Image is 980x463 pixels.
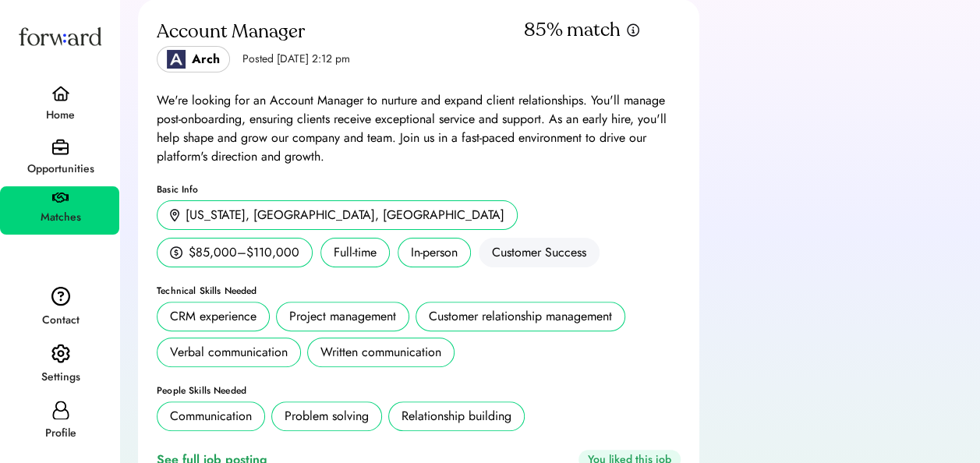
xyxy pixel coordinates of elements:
[285,407,369,426] div: Problem solving
[2,160,119,178] div: Opportunities
[2,368,119,387] div: Settings
[626,23,640,37] img: info.svg
[398,238,471,267] div: In-person
[429,307,612,326] div: Customer relationship management
[479,238,600,267] div: Customer Success
[289,307,396,326] div: Project management
[16,12,104,60] img: Forward logo
[192,50,220,69] div: Arch
[51,286,70,306] img: contact.svg
[170,209,179,222] img: location.svg
[320,238,390,267] div: Full-time
[170,246,182,260] img: money.svg
[2,208,119,227] div: Matches
[320,343,441,362] div: Written communication
[242,51,350,67] div: Posted [DATE] 2:12 pm
[170,307,256,326] div: CRM experience
[2,106,119,125] div: Home
[186,206,504,224] div: [US_STATE], [GEOGRAPHIC_DATA], [GEOGRAPHIC_DATA]
[52,139,69,155] img: briefcase.svg
[2,311,119,330] div: Contact
[157,286,681,295] div: Technical Skills Needed
[51,344,70,364] img: settings.svg
[167,50,186,69] img: Logo_Blue_1.png
[157,386,681,395] div: People Skills Needed
[189,243,299,262] div: $85,000–$110,000
[170,343,288,362] div: Verbal communication
[523,18,620,43] div: 85% match
[2,424,119,443] div: Profile
[157,91,681,166] div: We're looking for an Account Manager to nurture and expand client relationships. You'll manage po...
[51,86,70,101] img: home.svg
[402,407,511,426] div: Relationship building
[157,185,681,194] div: Basic Info
[157,19,519,44] div: Account Manager
[170,407,252,426] div: Communication
[52,193,69,203] img: handshake.svg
